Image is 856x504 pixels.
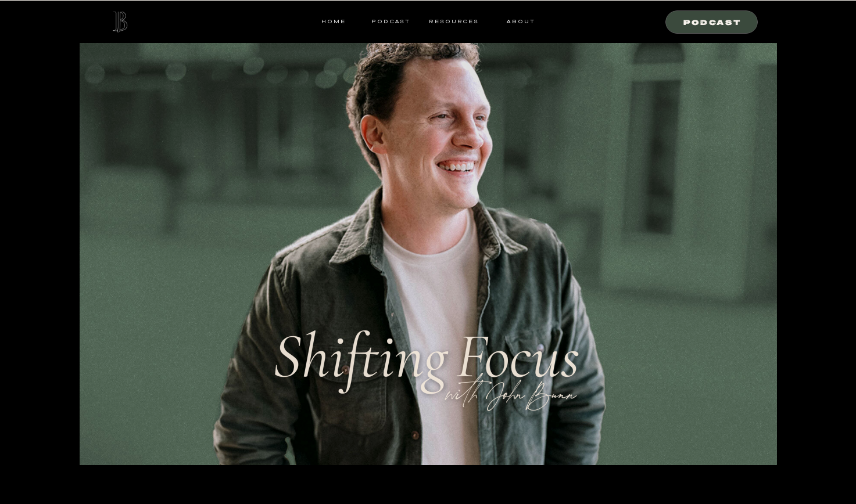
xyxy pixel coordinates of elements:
[425,16,479,27] a: resources
[368,16,414,27] a: Podcast
[673,16,752,27] a: Podcast
[506,16,535,27] a: ABOUT
[321,16,346,27] a: HOME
